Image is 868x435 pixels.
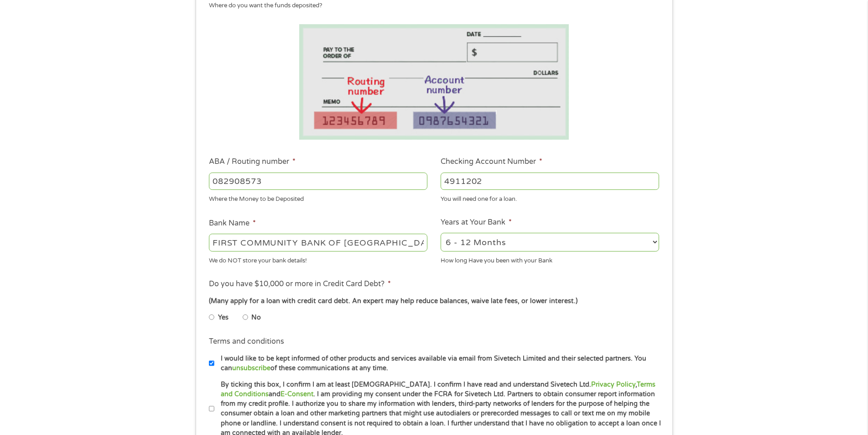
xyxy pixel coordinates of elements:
[281,390,313,398] a: E-Consent
[209,296,659,306] div: (Many apply for a loan with credit card debt. An expert may help reduce balances, waive late fees...
[209,192,427,204] div: Where the Money to be Deposited
[221,381,655,398] a: Terms and Conditions
[218,313,229,323] label: Yes
[214,354,662,373] label: I would like to be kept informed of other products and services available via email from Sivetech...
[209,219,256,228] label: Bank Name
[591,381,635,388] a: Privacy Policy
[209,279,391,289] label: Do you have $10,000 or more in Credit Card Debt?
[209,337,284,346] label: Terms and conditions
[441,157,542,167] label: Checking Account Number
[251,313,261,323] label: No
[209,253,427,265] div: We do NOT store your bank details!
[441,173,659,190] input: 345634636
[441,192,659,204] div: You will need one for a loan.
[209,157,296,167] label: ABA / Routing number
[441,218,512,227] label: Years at Your Bank
[209,173,427,190] input: 263177916
[441,253,659,265] div: How long Have you been with your Bank
[232,364,270,372] a: unsubscribe
[209,1,652,10] div: Where do you want the funds deposited?
[299,24,569,140] img: Routing number location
